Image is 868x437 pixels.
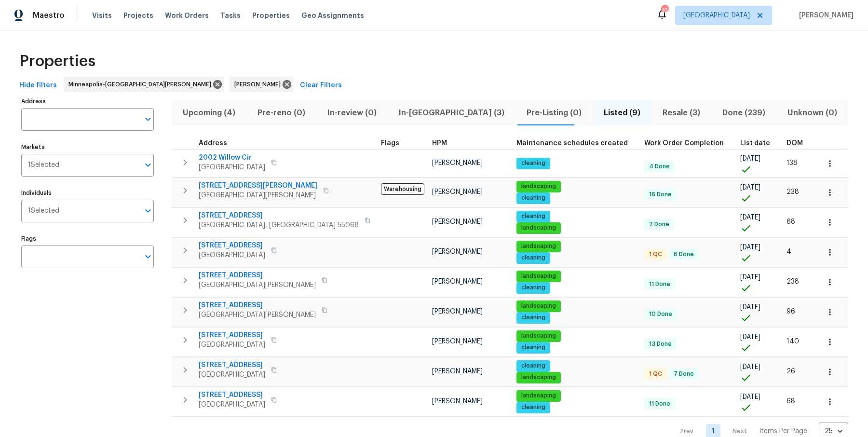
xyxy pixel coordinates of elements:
[199,220,359,230] span: [GEOGRAPHIC_DATA], [GEOGRAPHIC_DATA] 55068
[199,211,359,220] span: [STREET_ADDRESS]
[432,248,483,255] span: [PERSON_NAME]
[432,368,483,375] span: [PERSON_NAME]
[199,310,316,320] span: [GEOGRAPHIC_DATA][PERSON_NAME]
[517,373,560,382] span: landscaping
[21,190,154,196] label: Individuals
[516,140,628,147] span: Maintenance schedules created
[645,340,676,348] span: 13 Done
[657,106,705,120] span: Resale (3)
[517,343,549,352] span: cleaning
[517,254,549,262] span: cleaning
[301,11,364,20] span: Geo Assignments
[432,218,483,225] span: [PERSON_NAME]
[517,212,549,220] span: cleaning
[740,304,760,311] span: [DATE]
[517,182,560,191] span: landscaping
[740,214,760,221] span: [DATE]
[740,184,760,191] span: [DATE]
[517,302,560,310] span: landscaping
[220,12,241,19] span: Tasks
[645,220,673,229] span: 7 Done
[645,250,666,259] span: 1 QC
[432,338,483,345] span: [PERSON_NAME]
[795,11,854,20] span: [PERSON_NAME]
[28,207,59,215] span: 1 Selected
[199,181,317,191] span: [STREET_ADDRESS][PERSON_NAME]
[68,80,215,89] span: Minneapolis-[GEOGRAPHIC_DATA][PERSON_NAME]
[381,183,424,195] span: Warehousing
[141,158,155,172] button: Open
[787,160,798,166] span: 138
[517,272,560,280] span: landscaping
[598,106,646,120] span: Listed (9)
[517,194,549,202] span: cleaning
[517,362,549,370] span: cleaning
[787,248,791,255] span: 4
[787,308,795,315] span: 96
[199,330,265,340] span: [STREET_ADDRESS]
[517,242,560,250] span: landscaping
[199,280,316,290] span: [GEOGRAPHIC_DATA][PERSON_NAME]
[517,332,560,340] span: landscaping
[64,77,224,92] div: Minneapolis-[GEOGRAPHIC_DATA][PERSON_NAME]
[717,106,771,120] span: Done (239)
[740,155,760,162] span: [DATE]
[199,300,316,310] span: [STREET_ADDRESS]
[787,218,795,225] span: 68
[432,189,483,195] span: [PERSON_NAME]
[787,338,799,345] span: 140
[644,140,724,147] span: Work Order Completion
[645,280,674,288] span: 11 Done
[787,368,795,375] span: 26
[645,191,676,199] span: 16 Done
[199,191,317,200] span: [GEOGRAPHIC_DATA][PERSON_NAME]
[252,11,290,20] span: Properties
[33,11,65,20] span: Maestro
[19,80,57,92] span: Hide filters
[199,400,265,410] span: [GEOGRAPHIC_DATA]
[432,160,483,166] span: [PERSON_NAME]
[683,11,750,20] span: [GEOGRAPHIC_DATA]
[740,334,760,341] span: [DATE]
[92,11,112,20] span: Visits
[199,271,316,280] span: [STREET_ADDRESS]
[740,244,760,251] span: [DATE]
[300,80,342,92] span: Clear Filters
[199,340,265,350] span: [GEOGRAPHIC_DATA]
[517,392,560,400] span: landscaping
[230,77,293,92] div: [PERSON_NAME]
[661,6,668,15] div: 19
[517,159,549,167] span: cleaning
[21,236,154,242] label: Flags
[787,278,799,285] span: 238
[141,112,155,126] button: Open
[199,360,265,370] span: [STREET_ADDRESS]
[787,140,803,147] span: DOM
[141,204,155,218] button: Open
[645,370,666,378] span: 1 QC
[199,241,265,250] span: [STREET_ADDRESS]
[517,314,549,322] span: cleaning
[165,11,209,20] span: Work Orders
[521,106,587,120] span: Pre-Listing (0)
[199,370,265,380] span: [GEOGRAPHIC_DATA]
[252,106,311,120] span: Pre-reno (0)
[740,364,760,370] span: [DATE]
[759,426,807,436] p: Items Per Page
[322,106,382,120] span: In-review (0)
[199,153,265,163] span: 2002 Willow Cir
[381,140,399,147] span: Flags
[432,308,483,315] span: [PERSON_NAME]
[177,106,241,120] span: Upcoming (4)
[234,80,285,89] span: [PERSON_NAME]
[123,11,153,20] span: Projects
[787,398,795,405] span: 68
[670,370,698,378] span: 7 Done
[740,394,760,400] span: [DATE]
[670,250,698,259] span: 6 Done
[141,250,155,263] button: Open
[740,140,770,147] span: List date
[517,403,549,411] span: cleaning
[645,400,674,408] span: 11 Done
[19,56,95,66] span: Properties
